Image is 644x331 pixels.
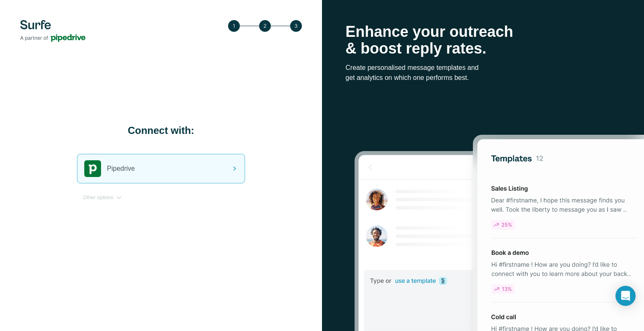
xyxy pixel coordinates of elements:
[615,286,636,306] div: Open Intercom Messenger
[345,63,621,73] p: Create personalised message templates and
[228,20,302,32] img: Step 3
[107,164,135,174] span: Pipedrive
[345,73,621,83] p: get analytics on which one performs best.
[345,40,621,57] p: & boost reply rates.
[84,160,101,177] img: pipedrive's logo
[77,124,245,137] h1: Connect with:
[83,194,113,201] span: Other options
[20,20,86,42] img: Surfe's logo
[345,23,621,40] p: Enhance your outreach
[354,135,644,331] img: Surfe Stock Photo - Selling good vibes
